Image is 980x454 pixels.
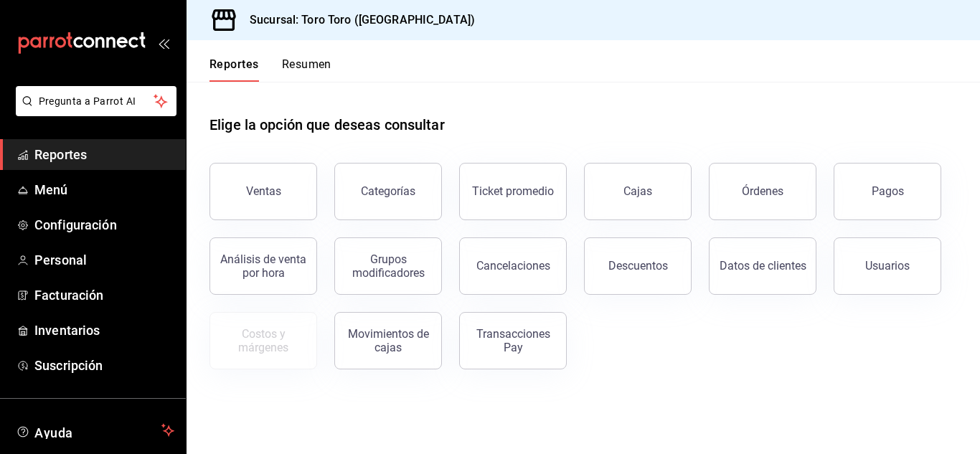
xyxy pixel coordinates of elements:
button: Movimientos de cajas [334,312,442,369]
span: Menú [34,180,174,199]
button: Categorías [334,163,442,220]
button: open_drawer_menu [158,37,169,49]
button: Transacciones Pay [459,312,567,369]
div: Movimientos de cajas [344,327,433,354]
button: Análisis de venta por hora [209,237,317,295]
div: Ticket promedio [472,184,554,198]
button: Grupos modificadores [334,237,442,295]
div: Transacciones Pay [468,327,557,354]
button: Reportes [209,57,259,82]
div: navigation tabs [209,57,331,82]
button: Ticket promedio [459,163,567,220]
div: Cajas [623,183,653,200]
div: Usuarios [865,259,910,273]
button: Órdenes [709,163,816,220]
div: Análisis de venta por hora [219,252,308,280]
button: Pagos [834,163,941,220]
div: Pagos [872,184,904,198]
div: Datos de clientes [720,259,806,273]
button: Usuarios [834,237,941,295]
span: Personal [34,250,174,270]
a: Pregunta a Parrot AI [10,104,176,119]
button: Pregunta a Parrot AI [16,86,176,116]
button: Descuentos [584,237,692,295]
h1: Elige la opción que deseas consultar [209,114,445,136]
div: Grupos modificadores [344,252,433,280]
span: Reportes [34,145,174,164]
button: Ventas [209,163,317,220]
span: Configuración [34,215,174,235]
button: Datos de clientes [709,237,816,295]
button: Contrata inventarios para ver este reporte [209,312,317,369]
button: Resumen [282,57,331,82]
span: Ayuda [34,422,156,439]
div: Órdenes [742,184,783,198]
div: Ventas [246,184,281,198]
h3: Sucursal: Toro Toro ([GEOGRAPHIC_DATA]) [238,11,475,29]
button: Cancelaciones [459,237,567,295]
div: Costos y márgenes [219,327,308,354]
a: Cajas [584,163,692,220]
span: Pregunta a Parrot AI [39,94,154,109]
span: Inventarios [34,321,174,340]
div: Descuentos [608,259,668,273]
span: Facturación [34,285,174,305]
div: Categorías [361,184,415,198]
span: Suscripción [34,356,174,375]
div: Cancelaciones [476,259,550,273]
